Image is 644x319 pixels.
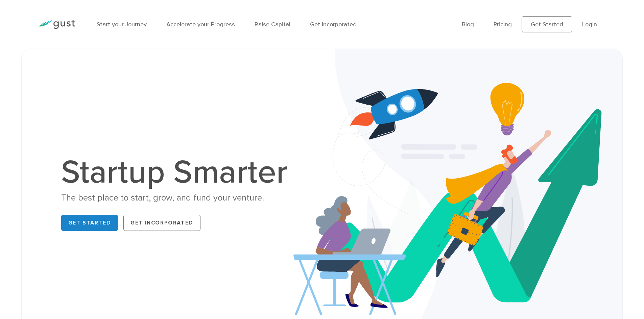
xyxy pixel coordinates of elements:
a: Login [582,21,597,28]
a: Pricing [494,21,512,28]
a: Accelerate your Progress [166,21,235,28]
div: The best place to start, grow, and fund your venture. [61,192,294,204]
a: Get Started [522,16,572,32]
img: Gust Logo [37,20,75,29]
a: Get Incorporated [310,21,357,28]
a: Get Started [61,215,118,231]
a: Start your Journey [97,21,147,28]
a: Blog [462,21,474,28]
a: Raise Capital [255,21,290,28]
h1: Startup Smarter [61,156,294,189]
a: Get Incorporated [123,215,200,231]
